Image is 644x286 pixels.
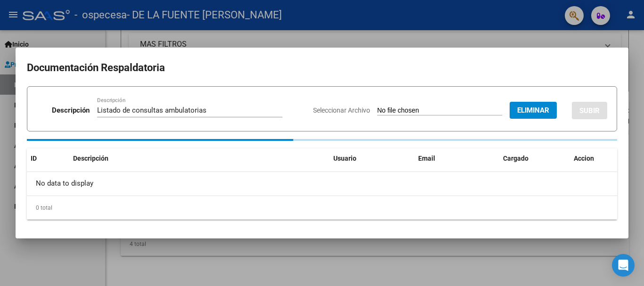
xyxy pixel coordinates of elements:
[574,155,594,162] span: Accion
[579,106,600,115] span: SUBIR
[27,172,617,196] div: No data to display
[73,155,108,162] span: Descripción
[499,148,570,169] datatable-header-cell: Cargado
[510,102,557,119] button: Eliminar
[612,254,635,277] div: Open Intercom Messenger
[414,148,499,169] datatable-header-cell: Email
[69,148,330,169] datatable-header-cell: Descripción
[333,155,356,162] span: Usuario
[503,155,528,162] span: Cargado
[27,59,617,77] h2: Documentación Respaldatoria
[313,106,370,114] span: Seleccionar Archivo
[418,155,435,162] span: Email
[27,196,617,220] div: 0 total
[517,106,549,114] span: Eliminar
[52,105,90,116] p: Descripción
[572,102,607,119] button: SUBIR
[31,155,37,162] span: ID
[570,148,617,169] datatable-header-cell: Accion
[27,148,69,169] datatable-header-cell: ID
[330,148,414,169] datatable-header-cell: Usuario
